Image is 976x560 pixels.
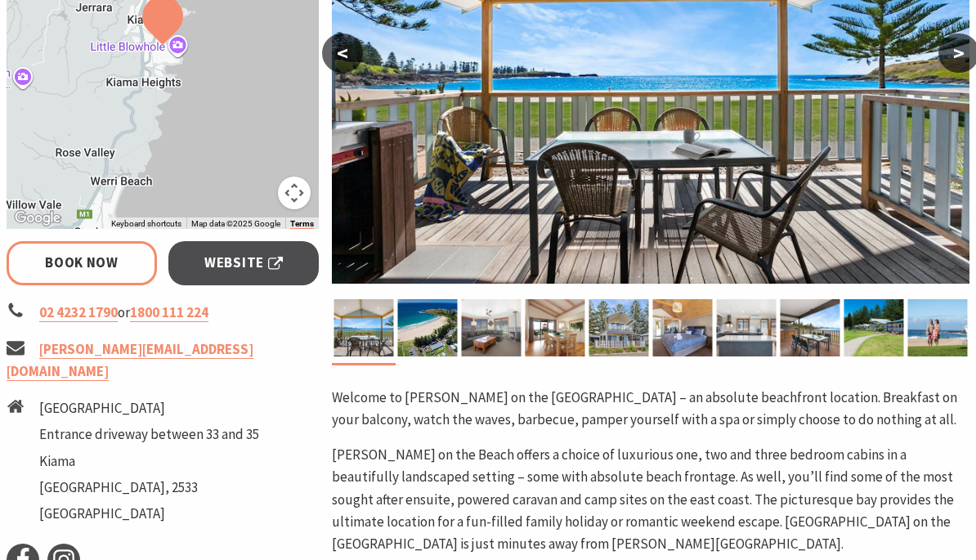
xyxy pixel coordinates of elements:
span: Website [204,252,283,274]
span: Map data ©2025 Google [191,219,280,228]
a: Book Now [7,241,157,284]
img: Full size kitchen in Cabin 12 [716,299,776,356]
li: Kiama [39,450,259,473]
img: Lounge room in Cabin 12 [461,299,521,356]
li: [GEOGRAPHIC_DATA] [39,397,259,419]
img: Kendalls Beach [907,299,967,356]
p: Welcome to [PERSON_NAME] on the [GEOGRAPHIC_DATA] – an absolute beachfront location. Breakfast on... [332,387,969,431]
a: [PERSON_NAME][EMAIL_ADDRESS][DOMAIN_NAME] [7,340,253,381]
a: 02 4232 1790 [39,303,118,322]
button: Map camera controls [278,177,311,209]
li: Entrance driveway between 33 and 35 [39,423,259,446]
button: Keyboard shortcuts [111,218,181,230]
a: Terms (opens in new tab) [290,219,314,229]
img: Kendalls on the Beach Holiday Park [652,299,712,356]
p: [PERSON_NAME] on the Beach offers a choice of luxurious one, two and three bedroom cabins in a be... [332,444,969,555]
li: [GEOGRAPHIC_DATA], 2533 [39,477,259,499]
li: [GEOGRAPHIC_DATA] [39,503,259,525]
img: Kendalls on the Beach Holiday Park [334,299,393,356]
button: < [322,34,363,73]
img: Enjoy the beachfront view in Cabin 12 [780,299,839,356]
img: Kendalls on the Beach Holiday Park [525,299,584,356]
a: 1800 111 224 [130,303,208,322]
li: or [7,302,319,324]
img: Kendalls on the Beach Holiday Park [589,299,648,356]
a: Website [168,241,319,284]
img: Beachfront cabins at Kendalls on the Beach Holiday Park [844,299,903,356]
a: Click to see this area on Google Maps [11,208,65,229]
img: Aerial view of Kendalls on the Beach Holiday Park [397,299,457,356]
img: Google [11,208,65,229]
